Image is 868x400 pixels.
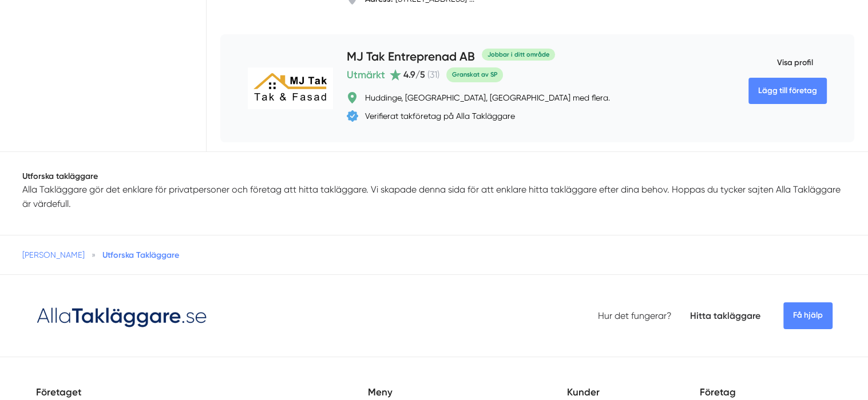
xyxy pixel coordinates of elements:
a: Hitta takläggare [690,310,760,321]
span: 4.9 /5 [403,69,425,80]
: Lägg till företag [748,78,827,104]
nav: Breadcrumb [22,249,846,261]
a: Utforska Takläggare [102,250,179,260]
p: Alla Takläggare gör det enklare för privatpersoner och företag att hitta takläggare. Vi skapade d... [22,182,846,211]
img: MJ Tak Entreprenad AB [248,67,333,110]
div: Jobbar i ditt område [482,49,555,61]
a: Hur det fungerar? [598,310,672,321]
a: [PERSON_NAME] [22,250,85,259]
span: Granskat av SP [446,67,503,82]
span: Visa profil [748,48,813,78]
span: Få hjälp [783,302,833,329]
span: Utmärkt [347,67,385,83]
span: » [92,249,96,261]
img: Logotyp Alla Takläggare [36,303,208,329]
h4: MJ Tak Entreprenad AB [347,48,475,67]
span: ( 31 ) [427,69,439,80]
div: Verifierat takföretag på Alla Takläggare [365,110,515,122]
h1: Utforska takläggare [22,170,846,182]
div: Huddinge, [GEOGRAPHIC_DATA], [GEOGRAPHIC_DATA] med flera. [365,92,610,103]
